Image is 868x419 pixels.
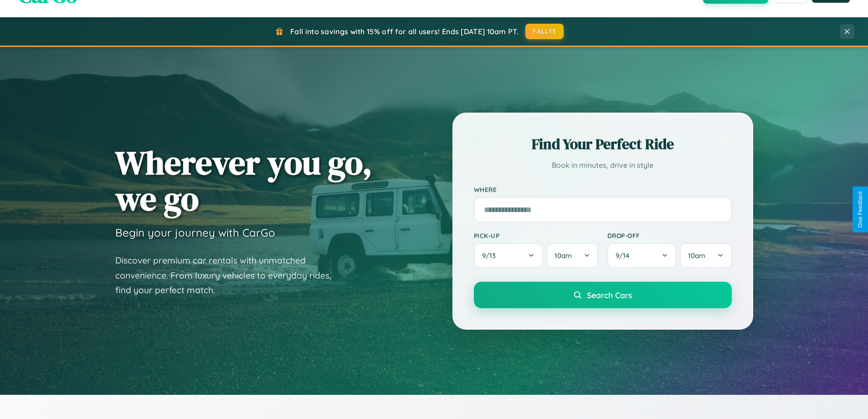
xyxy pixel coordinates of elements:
label: Pick-up [474,232,598,239]
span: Search Cars [587,290,632,300]
button: FALL15 [525,24,564,39]
div: Give Feedback [857,191,863,228]
label: Drop-off [607,232,732,239]
p: Discover premium car rentals with unmatched convenience. From luxury vehicles to everyday rides, ... [115,253,343,298]
button: 9/13 [474,243,543,268]
h3: Begin your journey with CarGo [115,226,275,239]
p: Book in minutes, drive in style [474,159,732,172]
button: Search Cars [474,282,732,308]
h1: Wherever you go, we go [115,145,372,217]
button: 10am [680,243,731,268]
button: 9/14 [607,243,677,268]
span: 9 / 14 [616,251,634,260]
span: 10am [688,251,705,260]
button: 10am [546,243,598,268]
label: Where [474,186,732,193]
span: 9 / 13 [482,251,500,260]
span: 10am [555,251,572,260]
span: Fall into savings with 15% off for all users! Ends [DATE] 10am PT. [290,27,519,36]
h2: Find Your Perfect Ride [474,134,732,154]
